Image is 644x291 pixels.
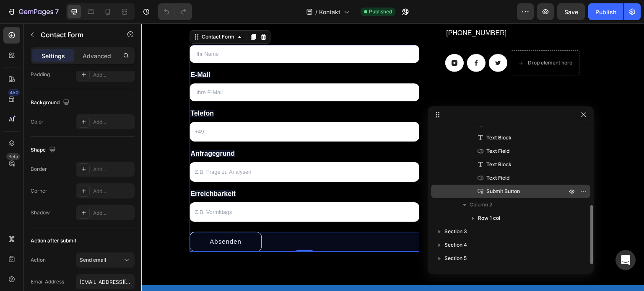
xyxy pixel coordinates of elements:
[486,160,512,169] span: Text Block
[595,8,616,16] div: Publish
[588,3,623,20] button: Publish
[31,256,46,264] div: Action
[93,71,132,79] div: Add...
[6,153,20,160] div: Beta
[80,257,106,263] span: Send email
[31,118,44,126] div: Color
[564,8,578,15] span: Save
[369,8,392,15] span: Published
[31,278,64,286] div: Email Address
[478,214,500,222] span: Row 1 col
[8,89,20,96] div: 450
[55,7,59,17] p: 7
[31,209,50,216] div: Shadow
[557,3,585,20] button: Save
[486,174,509,182] span: Text Field
[141,23,644,291] iframe: Design area
[31,187,47,195] div: Corner
[387,36,431,43] div: Drop element here
[486,147,509,155] span: Text Field
[31,237,76,245] div: Action after submit
[76,274,135,289] input: chris@gempages.help
[444,227,467,236] span: Section 3
[486,187,520,196] span: Submit Button
[93,188,132,195] div: Add...
[615,250,636,270] div: Open Intercom Messenger
[444,254,467,263] span: Section 5
[31,71,50,78] div: Padding
[93,166,132,173] div: Add...
[3,3,62,20] button: 7
[444,241,467,249] span: Section 4
[486,134,512,142] span: Text Block
[83,52,111,60] p: Advanced
[42,52,65,60] p: Settings
[76,252,135,268] button: Send email
[315,8,317,16] span: /
[31,144,57,156] div: Shape
[93,118,132,126] div: Add...
[93,209,132,217] div: Add...
[31,165,47,173] div: Border
[158,3,192,20] div: Undo/Redo
[319,8,340,16] span: Kontakt
[470,201,492,209] span: Column 2
[31,97,71,108] div: Background
[41,30,112,40] p: Contact Form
